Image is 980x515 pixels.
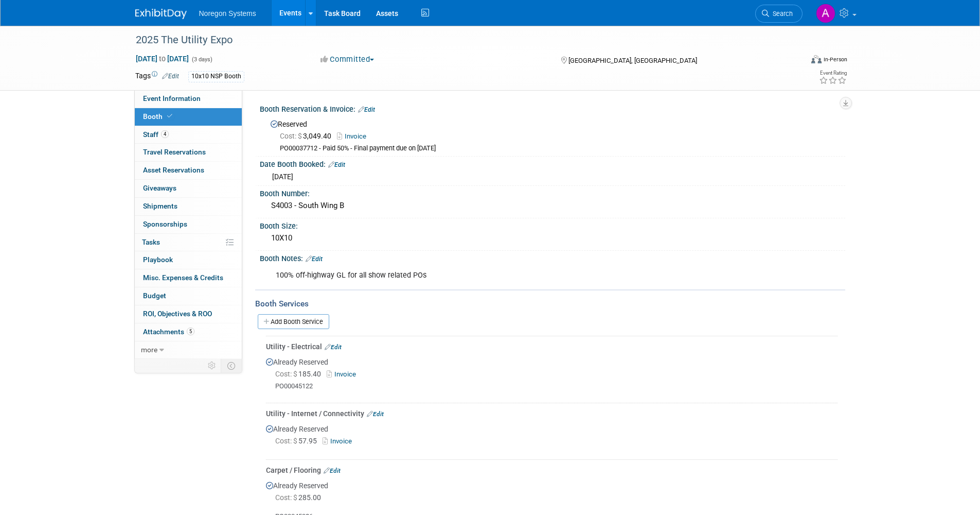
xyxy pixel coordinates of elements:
span: Cost: $ [280,132,303,140]
span: Misc. Expenses & Credits [143,273,223,282]
div: In-Person [823,56,847,63]
span: Sponsorships [143,220,187,228]
div: S4003 - South Wing B [268,198,838,214]
a: Search [755,5,803,23]
td: Tags [135,71,179,82]
span: Cost: $ [275,437,298,445]
div: Booth Reservation & Invoice: [260,101,845,115]
a: Tasks [135,234,242,251]
span: 4 [161,130,169,138]
a: Attachments5 [135,323,242,341]
td: Toggle Event Tabs [221,359,242,372]
span: 285.00 [275,493,325,502]
a: Edit [306,255,323,263]
a: Edit [162,73,179,80]
div: Already Reserved [266,352,838,399]
i: Booth reservation complete [167,113,172,119]
a: Asset Reservations [135,162,242,179]
a: Event Information [135,90,242,108]
span: to [157,55,167,63]
div: Booth Size: [260,218,845,231]
span: [DATE] [272,173,293,181]
div: 2025 The Utility Expo [132,31,787,49]
a: Invoice [323,437,356,445]
span: Asset Reservations [143,166,204,174]
a: Sponsorships [135,216,242,233]
div: Utility - Electrical [266,341,838,352]
a: ROI, Objectives & ROO [135,305,242,323]
a: Shipments [135,198,242,215]
a: more [135,341,242,359]
span: ROI, Objectives & ROO [143,310,212,318]
span: Giveaways [143,184,176,192]
a: Invoice [337,132,371,140]
span: Event Information [143,94,201,102]
a: Edit [324,467,341,474]
button: Committed [317,54,378,65]
span: 185.40 [275,370,325,378]
a: Add Booth Service [258,314,329,329]
div: Booth Number: [260,186,845,199]
div: PO00045122 [275,382,838,391]
div: Date Booth Booked: [260,157,845,170]
div: Carpet / Flooring [266,465,838,475]
div: Reserved [268,116,838,153]
div: 10X10 [268,230,838,246]
a: Giveaways [135,180,242,197]
span: (3 days) [191,56,212,63]
a: Edit [367,410,384,418]
span: Attachments [143,328,194,336]
span: Playbook [143,255,173,264]
span: Travel Reservations [143,148,206,156]
span: Noregon Systems [199,9,256,18]
div: 10x10 NSP Booth [188,71,244,82]
span: [GEOGRAPHIC_DATA], [GEOGRAPHIC_DATA] [568,57,697,64]
img: Format-Inperson.png [811,55,822,63]
div: Booth Services [255,298,845,310]
span: 5 [187,328,194,335]
a: Edit [328,161,345,168]
a: Edit [325,344,342,351]
span: Cost: $ [275,493,298,502]
a: Invoice [327,370,360,378]
td: Personalize Event Tab Strip [203,359,221,372]
span: Budget [143,291,166,300]
div: 100% off-highway GL for all show related POs [269,265,732,286]
span: Tasks [142,238,160,246]
span: Search [769,10,793,18]
a: Playbook [135,251,242,269]
div: Utility - Internet / Connectivity [266,408,838,419]
span: Staff [143,130,169,139]
span: 3,049.40 [280,132,335,140]
a: Misc. Expenses & Credits [135,269,242,287]
img: Ali Connell [816,4,835,23]
span: Shipments [143,202,177,210]
div: Event Format [742,54,848,69]
span: more [141,346,157,354]
a: Travel Reservations [135,144,242,161]
div: Event Rating [819,71,847,76]
a: Staff4 [135,126,242,144]
span: 57.95 [275,437,321,445]
div: PO00037712 - Paid 50% - Final payment due on [DATE] [280,144,838,153]
a: Edit [358,106,375,113]
a: Budget [135,287,242,305]
div: Already Reserved [266,419,838,456]
div: Booth Notes: [260,251,845,264]
span: [DATE] [DATE] [135,54,189,63]
span: Cost: $ [275,370,298,378]
a: Booth [135,108,242,126]
img: ExhibitDay [135,9,187,19]
span: Booth [143,112,174,121]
